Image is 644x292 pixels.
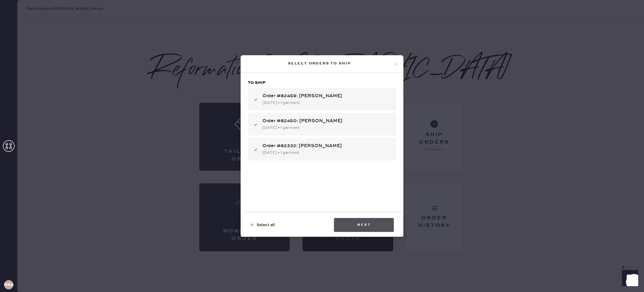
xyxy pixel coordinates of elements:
div: [DATE] • 1 garment [262,125,392,131]
div: Order #82459: [PERSON_NAME] [262,93,392,100]
div: Order #82332: [PERSON_NAME] [262,143,392,149]
h3: RRA [4,283,13,287]
iframe: Front Chat [616,266,641,291]
div: Select orders to ship [245,60,393,67]
h3: To ship [248,80,396,86]
div: Order #82450: [PERSON_NAME] [262,118,392,125]
button: Next [334,218,394,232]
span: Select all [257,222,275,228]
div: [DATE] • 1 garment [262,100,392,106]
div: [DATE] • 1 garment [262,149,392,156]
